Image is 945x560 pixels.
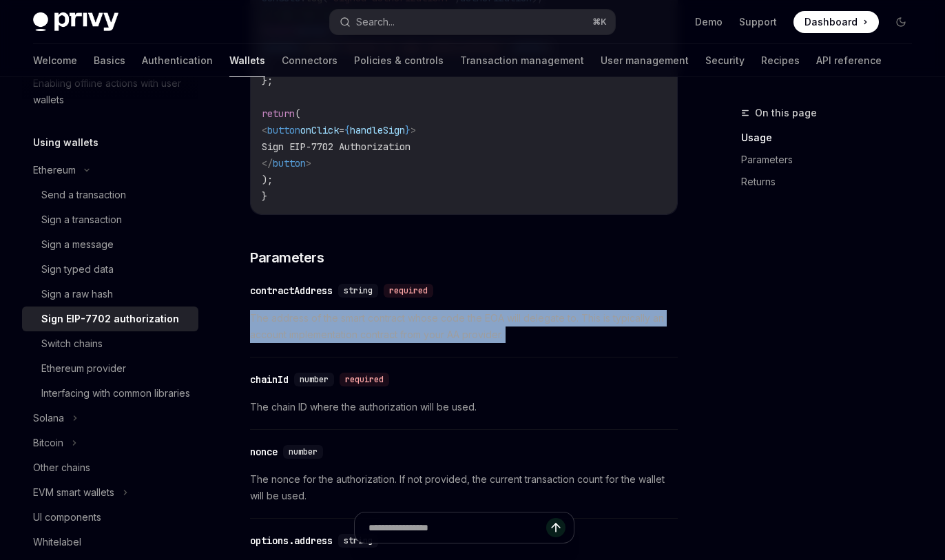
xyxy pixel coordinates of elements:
[33,162,76,178] div: Ethereum
[339,124,344,136] span: =
[33,435,63,451] div: Bitcoin
[816,44,882,77] a: API reference
[262,190,267,203] span: }
[350,124,405,136] span: handleSign
[705,44,745,77] a: Security
[289,446,318,457] span: number
[267,124,300,136] span: button
[273,157,306,169] span: button
[22,207,198,232] a: Sign a transaction
[368,512,546,543] input: Ask a question...
[306,157,311,169] span: >
[340,373,389,386] div: required
[804,15,858,29] span: Dashboard
[755,105,817,121] span: On this page
[300,374,329,385] span: number
[250,471,678,504] span: The nonce for the authorization. If not provided, the current transaction count for the wallet wi...
[41,335,103,352] div: Switch chains
[262,107,295,120] span: return
[295,107,300,120] span: (
[411,124,416,136] span: >
[282,44,337,77] a: Connectors
[262,124,267,136] span: <
[33,44,77,77] a: Welcome
[33,534,81,550] div: Whitelabel
[33,509,101,526] div: UI components
[741,171,923,193] a: Returns
[354,44,444,77] a: Policies & controls
[22,455,198,480] a: Other chains
[330,10,616,34] button: Search...⌘K
[384,284,433,298] div: required
[356,14,395,30] div: Search...
[741,127,923,149] a: Usage
[22,183,198,207] a: Send a transaction
[22,282,198,307] a: Sign a raw hash
[761,44,800,77] a: Recipes
[41,187,126,203] div: Send a transaction
[229,44,265,77] a: Wallets
[405,124,411,136] span: }
[41,261,114,278] div: Sign typed data
[344,124,350,136] span: {
[22,232,198,257] a: Sign a message
[592,17,607,28] span: ⌘ K
[250,248,324,267] span: Parameters
[250,284,333,298] div: contractAddress
[546,518,565,537] button: Send message
[741,149,923,171] a: Parameters
[262,141,411,153] span: Sign EIP-7702 Authorization
[890,11,912,33] button: Toggle dark mode
[262,174,273,186] span: );
[41,360,126,377] div: Ethereum provider
[41,211,122,228] div: Sign a transaction
[22,158,198,183] button: Ethereum
[262,74,273,87] span: };
[22,257,198,282] a: Sign typed data
[22,356,198,381] a: Ethereum provider
[41,236,114,253] div: Sign a message
[33,12,118,32] img: dark logo
[695,15,723,29] a: Demo
[41,286,113,302] div: Sign a raw hash
[22,431,198,455] button: Bitcoin
[300,124,339,136] span: onClick
[250,310,678,343] span: The address of the smart contract whose code the EOA will delegate to. This is typically an accou...
[344,285,373,296] span: string
[601,44,689,77] a: User management
[22,530,198,554] a: Whitelabel
[22,505,198,530] a: UI components
[41,311,179,327] div: Sign EIP-7702 authorization
[460,44,584,77] a: Transaction management
[22,480,198,505] button: EVM smart wallets
[41,385,190,402] div: Interfacing with common libraries
[94,44,125,77] a: Basics
[250,373,289,386] div: chainId
[22,331,198,356] a: Switch chains
[739,15,777,29] a: Support
[262,157,273,169] span: </
[33,459,90,476] div: Other chains
[250,399,678,415] span: The chain ID where the authorization will be used.
[33,410,64,426] div: Solana
[33,134,98,151] h5: Using wallets
[22,307,198,331] a: Sign EIP-7702 authorization
[22,381,198,406] a: Interfacing with common libraries
[142,44,213,77] a: Authentication
[22,406,198,431] button: Solana
[793,11,879,33] a: Dashboard
[250,445,278,459] div: nonce
[33,484,114,501] div: EVM smart wallets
